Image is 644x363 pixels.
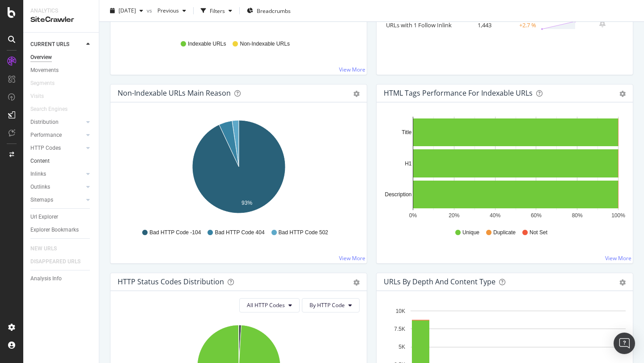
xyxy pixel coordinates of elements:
span: Previous [154,7,179,14]
text: 60% [531,212,542,219]
button: Filters [197,4,236,18]
div: gear [619,279,626,286]
svg: A chart. [384,117,626,220]
span: Indexable URLs [188,40,226,48]
div: Visits [30,92,44,101]
a: Sitemaps [30,195,84,205]
button: [DATE] [106,4,147,18]
span: vs [147,7,154,14]
a: Performance [30,131,84,140]
a: Visits [30,92,53,101]
a: Movements [30,66,93,75]
a: HTTP Codes [30,144,84,153]
a: Overview [30,53,93,62]
span: Duplicate [493,229,516,236]
div: SiteCrawler [30,15,92,25]
a: DISAPPEARED URLS [30,257,89,266]
div: Analytics [30,7,92,15]
span: Bad HTTP Code 404 [215,229,264,236]
a: NEW URLS [30,244,66,253]
span: Breadcrumbs [257,7,291,14]
a: Explorer Bookmarks [30,225,93,235]
div: Movements [30,66,59,75]
div: bell-plus [599,20,606,27]
div: Content [30,156,50,166]
span: By HTTP Code [309,301,345,309]
button: Breadcrumbs [243,4,294,18]
span: 2025 Aug. 26th [119,7,136,14]
td: 1,443 [458,17,494,33]
a: Search Engines [30,105,76,114]
a: Content [30,156,93,166]
div: HTTP Codes [30,144,61,153]
text: 7.5K [394,326,405,332]
div: gear [353,279,360,286]
span: All HTTP Codes [247,301,285,309]
td: +2.7 % [494,17,538,33]
div: Outlinks [30,182,50,192]
a: View More [339,254,365,262]
div: Distribution [30,118,59,127]
div: HTML Tags Performance for Indexable URLs [384,89,533,97]
a: CURRENT URLS [30,40,84,49]
div: Sitemaps [30,195,53,205]
a: View More [339,66,365,73]
text: 80% [572,212,583,219]
div: DISAPPEARED URLS [30,257,80,266]
span: Non-Indexable URLs [240,40,289,48]
a: URLs with 1 Follow Inlink [386,21,452,29]
div: Url Explorer [30,212,58,222]
svg: A chart. [118,117,360,220]
text: 0% [409,212,417,219]
a: Analysis Info [30,274,93,283]
span: Not Set [530,229,547,236]
div: NEW URLS [30,244,57,253]
text: 20% [449,212,459,219]
button: By HTTP Code [302,298,360,312]
div: Search Engines [30,105,68,114]
text: 10K [396,308,405,314]
text: 5K [398,344,405,350]
a: View More [605,254,631,262]
a: Segments [30,79,64,88]
div: CURRENT URLS [30,40,69,49]
div: Open Intercom Messenger [614,333,635,354]
a: Inlinks [30,169,84,179]
div: Analysis Info [30,274,62,283]
div: Filters [210,7,225,14]
div: Explorer Bookmarks [30,225,79,235]
div: HTTP Status Codes Distribution [118,277,224,286]
a: Url Explorer [30,212,93,222]
div: Segments [30,79,55,88]
div: Performance [30,131,62,140]
button: Previous [154,4,190,18]
text: H1 [405,160,412,167]
span: Bad HTTP Code -104 [149,229,201,236]
text: Title [402,129,412,135]
text: 100% [611,212,625,219]
a: Outlinks [30,182,84,192]
span: Unique [462,229,479,236]
span: Bad HTTP Code 502 [279,229,328,236]
div: Inlinks [30,169,46,179]
div: gear [353,91,360,97]
button: All HTTP Codes [239,298,300,312]
text: 93% [241,200,252,206]
div: gear [619,91,626,97]
div: Overview [30,53,52,62]
text: Description [385,191,411,198]
div: URLs by Depth and Content Type [384,277,496,286]
a: Distribution [30,118,84,127]
div: Non-Indexable URLs Main Reason [118,89,231,97]
text: 40% [490,212,500,219]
